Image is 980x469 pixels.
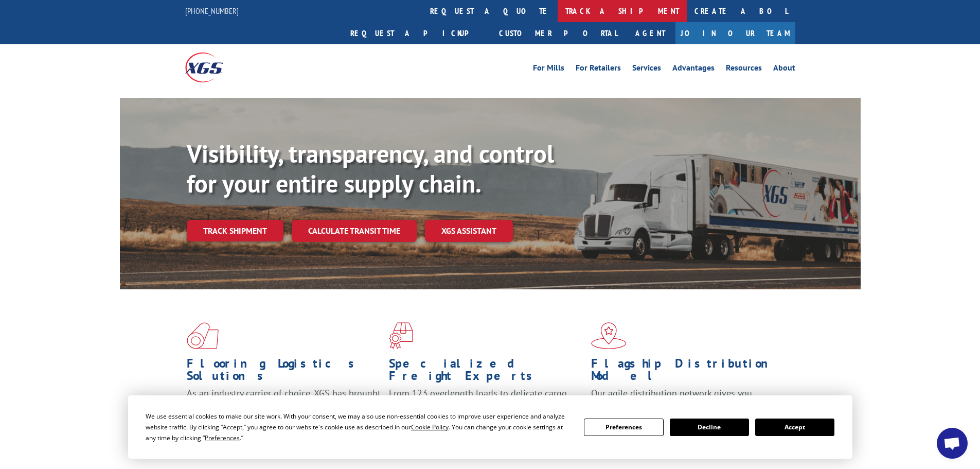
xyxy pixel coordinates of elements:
[755,419,834,436] button: Accept
[584,419,663,436] button: Preferences
[491,22,625,44] a: Customer Portal
[343,22,491,44] a: Request a pickup
[773,64,795,75] a: About
[389,322,413,349] img: xgs-icon-focused-on-flooring-red
[205,433,240,442] span: Preferences
[187,357,381,387] h1: Flooring Logistics Solutions
[632,64,661,75] a: Services
[292,220,417,242] a: Calculate transit time
[533,64,564,75] a: For Mills
[576,64,621,75] a: For Retailers
[937,428,968,459] div: Open chat
[675,22,795,44] a: Join Our Team
[670,419,749,436] button: Decline
[591,357,786,387] h1: Flagship Distribution Model
[128,395,852,459] div: Cookie Consent Prompt
[187,220,283,241] a: Track shipment
[591,322,627,349] img: xgs-icon-flagship-distribution-model-red
[411,423,449,431] span: Cookie Policy
[726,64,762,75] a: Resources
[187,387,381,424] span: As an industry carrier of choice, XGS has brought innovation and dedication to flooring logistics...
[187,322,219,349] img: xgs-icon-total-supply-chain-intelligence-red
[187,137,554,199] b: Visibility, transparency, and control for your entire supply chain.
[389,357,583,387] h1: Specialized Freight Experts
[591,387,780,411] span: Our agile distribution network gives you nationwide inventory management on demand.
[425,220,513,242] a: XGS ASSISTANT
[672,64,715,75] a: Advantages
[625,22,675,44] a: Agent
[389,387,583,433] p: From 123 overlength loads to delicate cargo, our experienced staff knows the best way to move you...
[146,411,572,443] div: We use essential cookies to make our site work. With your consent, we may also use non-essential ...
[185,6,239,16] a: [PHONE_NUMBER]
